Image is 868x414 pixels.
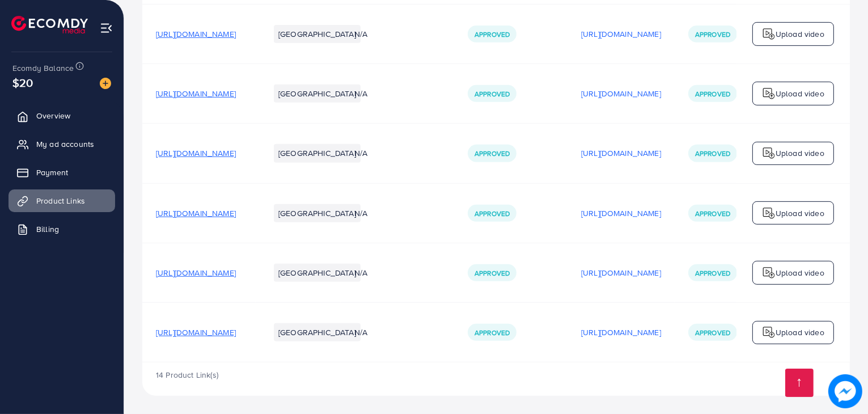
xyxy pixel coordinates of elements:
p: [URL][DOMAIN_NAME] [581,146,661,160]
span: Billing [36,223,59,235]
span: N/A [354,147,367,159]
a: Product Links [9,189,115,212]
span: Ecomdy Balance [12,62,74,74]
img: logo [762,146,776,160]
span: Approved [695,328,730,337]
span: Approved [695,209,730,218]
li: [GEOGRAPHIC_DATA] [274,323,361,341]
a: My ad accounts [9,133,115,155]
img: image [100,78,111,89]
img: logo [11,16,88,33]
span: N/A [354,208,367,219]
img: menu [100,22,113,35]
p: Upload video [776,87,824,100]
a: Payment [9,161,115,184]
span: [URL][DOMAIN_NAME] [156,147,236,159]
span: Approved [475,209,510,218]
span: Approved [695,268,730,278]
img: logo [762,266,776,280]
p: [URL][DOMAIN_NAME] [581,87,661,100]
span: $20 [12,74,33,91]
span: [URL][DOMAIN_NAME] [156,208,236,219]
span: Approved [475,29,510,39]
img: image [828,374,862,408]
span: [URL][DOMAIN_NAME] [156,28,236,40]
p: Upload video [776,146,824,160]
p: [URL][DOMAIN_NAME] [581,27,661,41]
span: Approved [695,149,730,158]
img: logo [762,87,776,100]
span: Approved [475,89,510,99]
span: N/A [354,88,367,99]
p: [URL][DOMAIN_NAME] [581,206,661,220]
a: Overview [9,104,115,127]
p: [URL][DOMAIN_NAME] [581,266,661,280]
img: logo [762,326,776,339]
span: N/A [354,28,367,40]
p: [URL][DOMAIN_NAME] [581,326,661,339]
span: N/A [354,327,367,338]
li: [GEOGRAPHIC_DATA] [274,25,361,43]
span: [URL][DOMAIN_NAME] [156,267,236,278]
span: Product Links [36,195,85,206]
span: Approved [475,328,510,337]
span: 14 Product Link(s) [156,369,218,381]
p: Upload video [776,266,824,280]
span: Payment [36,167,68,178]
span: N/A [354,267,367,278]
span: [URL][DOMAIN_NAME] [156,88,236,99]
span: Overview [36,110,70,121]
a: Billing [9,218,115,240]
li: [GEOGRAPHIC_DATA] [274,85,361,103]
p: Upload video [776,27,824,41]
li: [GEOGRAPHIC_DATA] [274,144,361,162]
li: [GEOGRAPHIC_DATA] [274,264,361,282]
span: Approved [475,149,510,158]
span: Approved [695,89,730,99]
span: Approved [695,29,730,39]
span: My ad accounts [36,138,94,150]
img: logo [762,206,776,220]
p: Upload video [776,206,824,220]
img: logo [762,27,776,41]
li: [GEOGRAPHIC_DATA] [274,204,361,222]
span: [URL][DOMAIN_NAME] [156,327,236,338]
p: Upload video [776,326,824,339]
span: Approved [475,268,510,278]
